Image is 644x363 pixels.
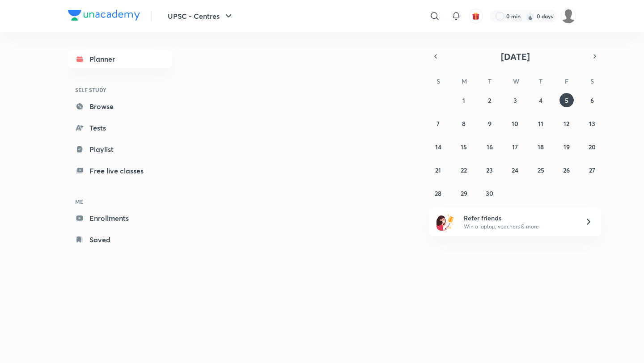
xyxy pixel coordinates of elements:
abbr: September 7, 2025 [436,119,440,128]
abbr: September 23, 2025 [486,166,493,174]
button: September 4, 2025 [534,93,548,107]
abbr: September 21, 2025 [435,166,441,174]
h6: ME [68,194,172,209]
button: September 21, 2025 [431,163,445,177]
button: September 28, 2025 [431,186,445,200]
a: Saved [68,231,172,249]
button: September 19, 2025 [559,139,574,154]
button: September 11, 2025 [534,116,548,131]
abbr: September 15, 2025 [461,143,467,151]
img: streak [526,12,535,21]
button: September 25, 2025 [534,163,548,177]
a: Free live classes [68,162,172,180]
button: avatar [469,9,483,23]
abbr: September 13, 2025 [589,119,595,128]
abbr: Thursday [539,77,542,85]
button: [DATE] [442,50,589,63]
button: September 7, 2025 [431,116,445,131]
abbr: September 29, 2025 [461,189,467,198]
button: September 17, 2025 [508,139,522,154]
abbr: Sunday [436,77,440,85]
button: September 30, 2025 [483,186,497,200]
abbr: September 18, 2025 [538,143,544,151]
abbr: Saturday [590,77,594,85]
button: September 27, 2025 [585,163,599,177]
button: September 23, 2025 [483,163,497,177]
abbr: Friday [565,77,568,85]
abbr: September 10, 2025 [512,119,518,128]
abbr: September 19, 2025 [563,143,570,151]
a: Planner [68,50,172,68]
abbr: September 2, 2025 [488,96,491,105]
abbr: September 22, 2025 [461,166,467,174]
span: [DATE] [501,51,530,63]
button: September 16, 2025 [483,139,497,154]
button: September 12, 2025 [559,116,574,131]
abbr: September 4, 2025 [539,96,542,105]
abbr: September 5, 2025 [565,96,568,105]
a: Enrollments [68,209,172,227]
button: September 2, 2025 [483,93,497,107]
button: September 29, 2025 [457,186,471,200]
abbr: September 6, 2025 [590,96,594,105]
abbr: September 28, 2025 [435,189,441,198]
abbr: September 3, 2025 [513,96,517,105]
button: September 24, 2025 [508,163,522,177]
img: referral [436,213,454,231]
abbr: Monday [462,77,467,85]
h6: SELF STUDY [68,82,172,97]
button: September 14, 2025 [431,139,445,154]
abbr: September 30, 2025 [486,189,493,198]
img: Company Logo [68,10,140,21]
abbr: September 11, 2025 [538,119,543,128]
abbr: September 27, 2025 [589,166,595,174]
button: September 10, 2025 [508,116,522,131]
abbr: September 24, 2025 [512,166,518,174]
abbr: September 16, 2025 [487,143,493,151]
a: Company Logo [68,10,140,23]
abbr: Wednesday [513,77,519,85]
img: avatar [472,12,480,20]
abbr: Tuesday [488,77,491,85]
button: September 1, 2025 [457,93,471,107]
abbr: September 8, 2025 [462,119,466,128]
a: Browse [68,97,172,115]
button: September 15, 2025 [457,139,471,154]
button: September 6, 2025 [585,93,599,107]
abbr: September 9, 2025 [488,119,491,128]
h6: Refer friends [464,213,574,223]
abbr: September 20, 2025 [589,143,596,151]
img: Vikas Mishra [561,8,576,24]
p: Win a laptop, vouchers & more [464,223,574,231]
a: Tests [68,119,172,137]
button: September 18, 2025 [534,139,548,154]
button: September 5, 2025 [559,93,574,107]
abbr: September 17, 2025 [512,143,518,151]
button: September 3, 2025 [508,93,522,107]
button: UPSC - Centres [162,7,239,25]
button: September 26, 2025 [559,163,574,177]
abbr: September 12, 2025 [563,119,569,128]
button: September 13, 2025 [585,116,599,131]
abbr: September 25, 2025 [538,166,544,174]
abbr: September 14, 2025 [435,143,441,151]
button: September 9, 2025 [483,116,497,131]
a: Playlist [68,140,172,158]
button: September 20, 2025 [585,139,599,154]
button: September 8, 2025 [457,116,471,131]
button: September 22, 2025 [457,163,471,177]
abbr: September 26, 2025 [563,166,570,174]
abbr: September 1, 2025 [462,96,465,105]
